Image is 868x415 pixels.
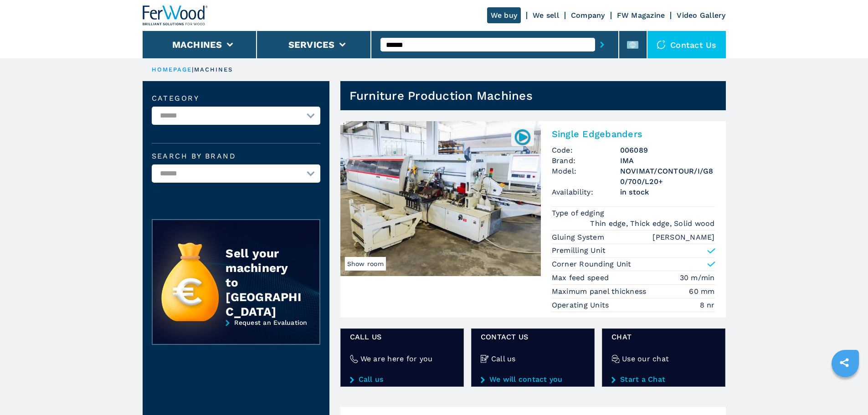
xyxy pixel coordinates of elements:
[620,145,715,155] h3: 006089
[533,11,559,20] a: We sell
[611,355,620,363] img: Use our chat
[152,95,320,102] label: Category
[192,66,194,73] span: |
[652,232,714,242] em: [PERSON_NAME]
[657,40,666,49] img: Contact us
[620,166,715,187] h3: NOVIMAT/CONTOUR/I/G80/700/L20+
[552,128,715,139] h2: Single Edgebanders
[340,121,726,318] a: Single Edgebanders IMA NOVIMAT/CONTOUR/I/G80/700/L20+Show room006089Single EdgebandersCode:006089...
[552,232,607,242] p: Gluing System
[620,155,715,166] h3: IMA
[552,300,611,310] p: Operating Units
[514,128,531,146] img: 006089
[349,88,533,103] h1: Furniture Production Machines
[552,246,606,256] p: Premilling Unit
[143,5,208,26] img: Ferwood
[552,273,611,283] p: Max feed speed
[552,259,632,269] p: Corner Rounding Unit
[152,66,192,73] a: HOMEPAGE
[360,354,433,364] h4: We are here for you
[481,332,585,342] span: CONTACT US
[552,145,620,155] span: Code:
[552,166,620,187] span: Model:
[595,34,609,55] button: submit-button
[491,354,516,364] h4: Call us
[350,332,454,342] span: Call us
[350,375,454,384] a: Call us
[590,218,714,229] em: Thin edge, Thick edge, Solid wood
[481,355,489,363] img: Call us
[288,39,335,50] button: Services
[552,155,620,166] span: Brand:
[226,246,301,319] div: Sell your machinery to [GEOGRAPHIC_DATA]
[622,354,669,364] h4: Use our chat
[552,187,620,197] span: Availability:
[647,31,726,58] div: Contact us
[552,208,607,218] p: Type of edging
[680,272,715,283] em: 30 m/min
[552,287,649,297] p: Maximum panel thickness
[617,11,665,20] a: FW Magazine
[481,375,585,384] a: We will contact you
[340,121,541,276] img: Single Edgebanders IMA NOVIMAT/CONTOUR/I/G80/700/L20+
[152,153,320,160] label: Search by brand
[345,257,386,271] span: Show room
[700,300,715,310] em: 8 nr
[571,11,605,20] a: Company
[677,11,725,20] a: Video Gallery
[833,351,856,374] a: sharethis
[350,355,358,363] img: We are here for you
[487,7,521,23] a: We buy
[829,374,861,408] iframe: Chat
[689,286,714,297] em: 60 mm
[611,332,716,342] span: Chat
[152,319,320,352] a: Request an Evaluation
[611,375,716,384] a: Start a Chat
[620,187,715,197] span: in stock
[172,39,222,50] button: Machines
[194,66,233,74] p: machines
